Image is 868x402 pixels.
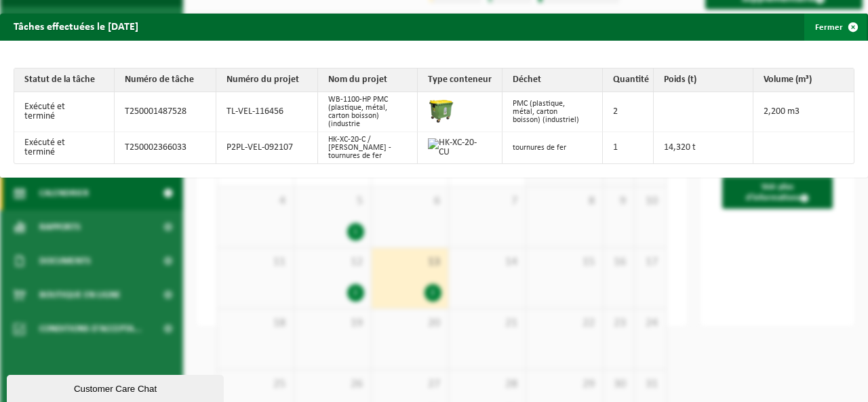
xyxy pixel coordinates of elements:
td: 14,320 t [654,132,754,163]
button: Fermer [804,14,867,41]
th: Numéro de tâche [115,68,216,92]
td: P2PL-VEL-092107 [216,132,318,163]
th: Volume (m³) [753,68,854,92]
td: HK-XC-20-C / [PERSON_NAME] - tournures de fer [318,132,418,163]
th: Nom du projet [318,68,418,92]
td: 2 [603,92,654,132]
td: Exécuté et terminé [14,92,115,132]
td: T250002366033 [115,132,216,163]
th: Quantité [603,68,654,92]
th: Statut de la tâche [14,68,115,92]
td: Exécuté et terminé [14,132,115,163]
img: WB-1100-HPE-GN-50 [428,97,455,124]
td: 2,200 m3 [753,92,854,132]
th: Numéro du projet [216,68,318,92]
td: 1 [603,132,654,163]
td: TL-VEL-116456 [216,92,318,132]
td: tournures de fer [502,132,603,163]
img: HK-XC-20-CU [428,138,485,157]
th: Type conteneur [418,68,502,92]
th: Déchet [502,68,603,92]
iframe: chat widget [7,372,226,402]
td: WB-1100-HP PMC (plastique, métal, carton boisson) (industrie [318,92,418,132]
td: T250001487528 [115,92,216,132]
th: Poids (t) [654,68,754,92]
td: PMC (plastique, métal, carton boisson) (industriel) [502,92,603,132]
